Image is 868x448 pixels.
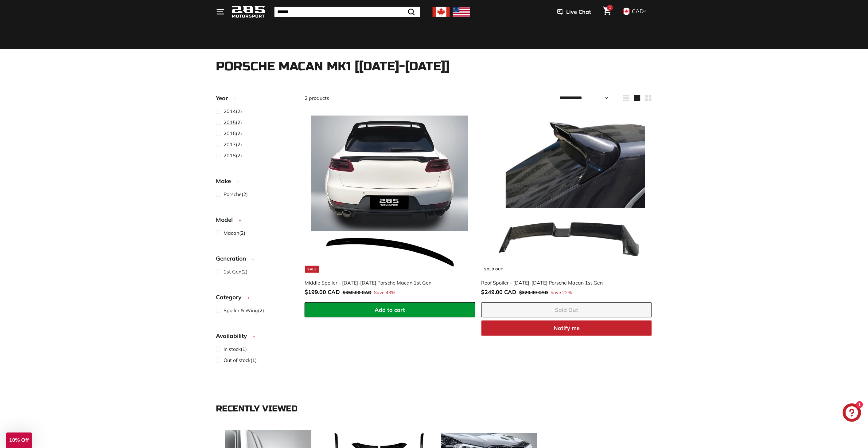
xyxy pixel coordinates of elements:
[216,177,236,186] span: Make
[305,94,478,102] div: 2 products
[599,2,615,22] a: Cart
[224,356,257,364] span: (1)
[224,152,236,159] span: 2018
[551,289,572,296] span: Save 22%
[305,279,469,286] div: Middle Spoiler - [DATE]-[DATE] Porsche Macan 1st Gen
[481,279,646,286] div: Roof Spoiler - [DATE]-[DATE] Porsche Macan 1st Gen
[224,141,242,148] span: (2)
[224,108,242,115] span: (2)
[566,8,591,16] span: Live Chat
[224,357,251,363] span: Out of stock
[305,266,319,273] div: Sale
[609,5,611,10] span: 1
[481,289,517,296] span: $249.00 CAD
[216,60,652,73] h1: Porsche Macan Mk1 [[DATE]-[DATE]]
[374,289,395,296] span: Save 43%
[305,109,475,302] a: Sale Middle Spoiler - [DATE]-[DATE] Porsche Macan 1st Gen Save 43%
[216,404,652,414] div: Recently viewed
[216,175,295,190] button: Make
[224,119,236,125] span: 2015
[224,345,247,353] span: (1)
[305,302,475,318] button: Add to cart
[375,306,405,313] span: Add to cart
[224,269,242,275] span: 1st Gen
[343,290,372,295] span: $350.00 CAD
[216,252,295,268] button: Generation
[555,306,578,313] span: Sold Out
[224,268,248,275] span: (2)
[481,302,652,318] button: Sold Out
[224,229,246,237] span: (2)
[305,289,340,296] span: $199.00 CAD
[216,94,233,103] span: Year
[549,4,599,20] button: Live Chat
[224,230,239,236] span: Macan
[9,437,29,443] span: 10% Off
[216,293,246,302] span: Category
[481,320,652,336] button: Notify me
[216,332,252,340] span: Availability
[632,8,644,15] span: CAD
[224,346,241,352] span: In stock
[224,191,248,198] span: (2)
[224,130,236,136] span: 2016
[6,433,32,448] div: 10% Off
[482,266,505,273] div: Sold Out
[841,403,863,423] inbox-online-store-chat: Shopify online store chat
[216,215,238,224] span: Model
[216,92,295,107] button: Year
[216,254,251,263] span: Generation
[224,307,258,313] span: Spoiler & Wing
[224,191,242,197] span: Porsche
[224,119,242,126] span: (2)
[481,109,652,302] a: Sold Out porsche macan spoiler Roof Spoiler - [DATE]-[DATE] Porsche Macan 1st Gen Save 22%
[224,130,242,137] span: (2)
[232,5,265,19] img: Logo_285_Motorsport_areodynamics_components
[216,291,295,306] button: Category
[488,116,645,273] img: porsche macan spoiler
[224,141,236,147] span: 2017
[224,152,242,159] span: (2)
[216,330,295,345] button: Availability
[216,214,295,229] button: Model
[224,108,236,114] span: 2014
[274,7,420,17] input: Search
[224,307,264,314] span: (2)
[520,290,548,295] span: $320.00 CAD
